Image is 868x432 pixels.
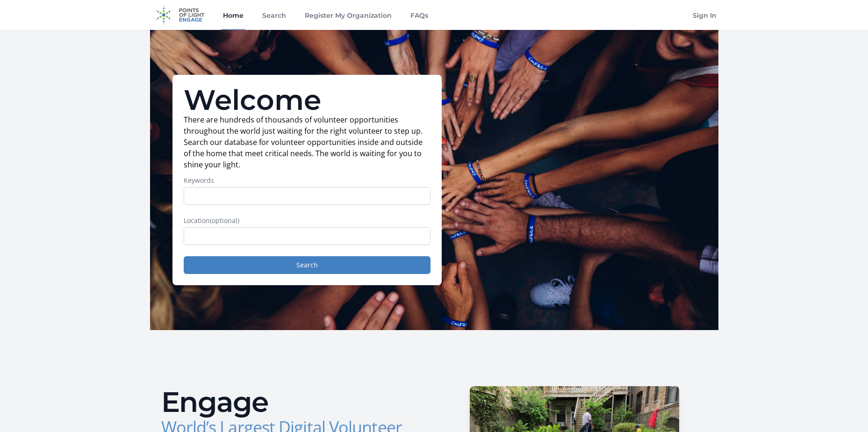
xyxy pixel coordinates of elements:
[184,176,430,185] label: Keywords
[210,216,239,225] span: (optional)
[184,114,430,170] p: There are hundreds of thousands of volunteer opportunities throughout the world just waiting for ...
[184,216,430,225] label: Location
[161,388,427,416] h2: Engage
[184,86,430,114] h1: Welcome
[184,256,430,274] button: Search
